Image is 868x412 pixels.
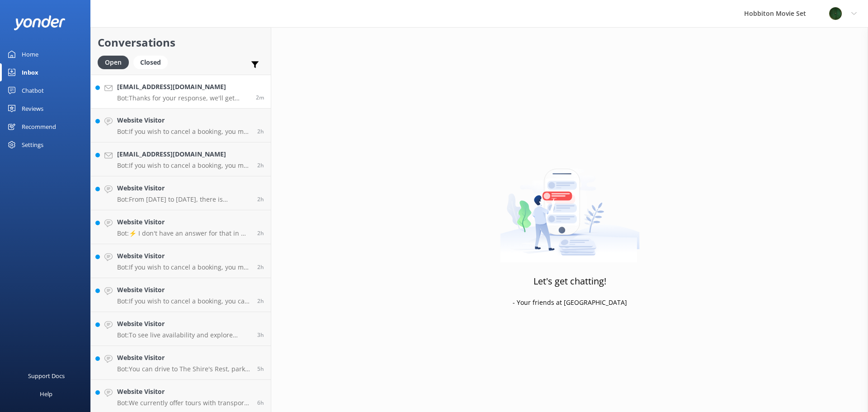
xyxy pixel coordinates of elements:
h4: Website Visitor [117,115,250,125]
div: Closed [133,56,168,69]
a: Website VisitorBot:To see live availability and explore other tour options, please visit [DOMAIN_... [91,312,271,346]
span: Sep 19 2025 05:58am (UTC +12:00) Pacific/Auckland [257,128,264,135]
span: Sep 19 2025 04:41am (UTC +12:00) Pacific/Auckland [257,331,264,339]
p: Bot: If you wish to cancel a booking, you may do so by contacting our reservations team via phone... [117,128,250,136]
a: Website VisitorBot:You can drive to The Shire's Rest, park your vehicle, and join one of our tour... [91,346,271,380]
p: Bot: ⚡ I don't have an answer for that in my knowledge base. Please try and rephrase your questio... [117,229,250,237]
h4: Website Visitor [117,285,250,295]
div: Help [40,385,52,403]
h4: Website Visitor [117,183,250,193]
p: Bot: If you wish to cancel a booking, you may do so by contacting our reservations team via phone... [117,161,250,170]
div: Support Docs [28,367,65,385]
p: - Your friends at [GEOGRAPHIC_DATA] [513,298,627,308]
h4: Website Visitor [117,353,250,363]
p: Bot: If you wish to cancel a booking, you can contact our reservations team via phone at [PHONE_N... [117,297,250,305]
h4: Website Visitor [117,251,250,261]
p: Bot: To see live availability and explore other tour options, please visit [DOMAIN_NAME][URL]. If... [117,331,250,339]
div: Chatbot [22,81,44,99]
div: Settings [22,136,43,154]
h4: Website Visitor [117,319,250,329]
span: Sep 19 2025 05:33am (UTC +12:00) Pacific/Auckland [257,195,264,203]
span: Sep 19 2025 01:19am (UTC +12:00) Pacific/Auckland [257,399,264,407]
span: Sep 19 2025 08:09am (UTC +12:00) Pacific/Auckland [256,94,264,101]
a: [EMAIL_ADDRESS][DOMAIN_NAME]Bot:If you wish to cancel a booking, you may do so by contacting our ... [91,142,271,176]
h2: Conversations [98,34,264,51]
span: Sep 19 2025 03:05am (UTC +12:00) Pacific/Auckland [257,365,264,373]
p: Bot: From [DATE] to [DATE], there is important maintenance and restoration work happening at the ... [117,195,250,204]
a: [EMAIL_ADDRESS][DOMAIN_NAME]Bot:Thanks for your response, we'll get back to you as soon as we can... [91,75,271,109]
div: Reviews [22,99,43,118]
a: Website VisitorBot:If you wish to cancel a booking, you may do so by contacting our reservations ... [91,109,271,142]
p: Bot: Thanks for your response, we'll get back to you as soon as we can during opening hours. [117,94,249,102]
a: Website VisitorBot:If you wish to cancel a booking, you may do so by contacting our reservations ... [91,244,271,278]
a: Website VisitorBot:⚡ I don't have an answer for that in my knowledge base. Please try and rephras... [91,210,271,244]
span: Sep 19 2025 05:22am (UTC +12:00) Pacific/Auckland [257,229,264,237]
span: Sep 19 2025 05:16am (UTC +12:00) Pacific/Auckland [257,297,264,305]
span: Sep 19 2025 05:52am (UTC +12:00) Pacific/Auckland [257,161,264,169]
h4: [EMAIL_ADDRESS][DOMAIN_NAME] [117,82,249,92]
p: Bot: You can drive to The Shire's Rest, park your vehicle, and join one of our tours. However, it... [117,365,250,373]
span: Sep 19 2025 05:16am (UTC +12:00) Pacific/Auckland [257,263,264,271]
a: Website VisitorBot:From [DATE] to [DATE], there is important maintenance and restoration work hap... [91,176,271,210]
p: Bot: We currently offer tours with transport from The Shire's Rest and Matamata isite only. We do... [117,399,250,407]
img: artwork of a man stealing a conversation from at giant smartphone [500,150,640,263]
h4: Website Visitor [117,387,250,397]
div: Inbox [22,63,38,81]
div: Open [98,56,129,69]
img: yonder-white-logo.png [14,15,66,30]
div: Home [22,45,38,63]
h4: [EMAIL_ADDRESS][DOMAIN_NAME] [117,149,250,159]
p: Bot: If you wish to cancel a booking, you may do so by contacting our reservations team via phone... [117,263,250,271]
img: 34-1625720359.png [829,7,842,20]
h4: Website Visitor [117,217,250,227]
a: Closed [133,57,172,67]
a: Open [98,57,133,67]
h3: Let's get chatting! [533,274,606,289]
div: Recommend [22,118,56,136]
a: Website VisitorBot:If you wish to cancel a booking, you can contact our reservations team via pho... [91,278,271,312]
